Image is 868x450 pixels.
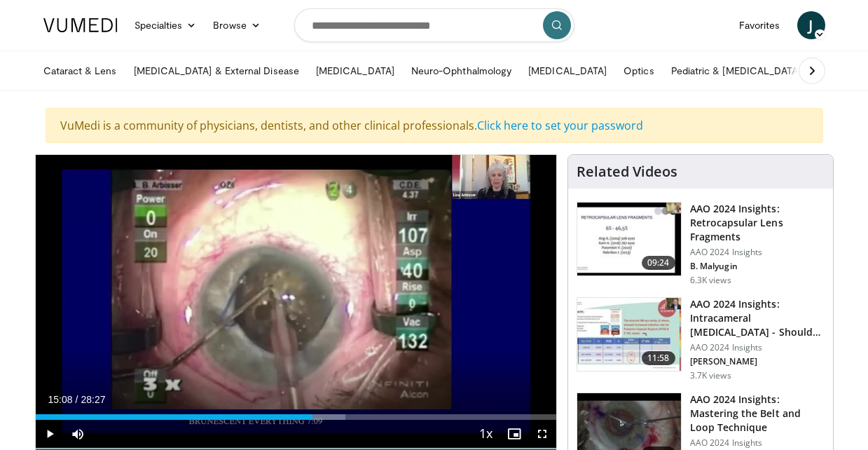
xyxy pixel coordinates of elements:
h3: AAO 2024 Insights: Retrocapsular Lens Fragments [690,202,825,244]
img: 01f52a5c-6a53-4eb2-8a1d-dad0d168ea80.150x105_q85_crop-smart_upscale.jpg [577,203,681,275]
h4: Related Videos [577,163,677,180]
p: B. Malyugin [690,261,825,272]
span: / [76,394,78,405]
span: 28:27 [81,394,105,405]
button: Playback Rate [472,420,500,448]
a: 09:24 AAO 2024 Insights: Retrocapsular Lens Fragments AAO 2024 Insights B. Malyugin 6.3K views [577,202,825,286]
h3: AAO 2024 Insights: Mastering the Belt and Loop Technique [690,393,825,435]
button: Enable picture-in-picture mode [500,420,528,448]
a: Favorites [731,11,789,39]
button: Fullscreen [528,420,556,448]
a: [MEDICAL_DATA] [520,57,615,85]
a: J [797,11,825,39]
input: Search topics, interventions [294,8,574,42]
a: [MEDICAL_DATA] [308,57,403,85]
a: [MEDICAL_DATA] & External Disease [125,57,308,85]
a: 11:58 AAO 2024 Insights: Intracameral [MEDICAL_DATA] - Should We Dilute It? … AAO 2024 Insights [... [577,297,825,381]
a: Specialties [126,11,205,39]
p: AAO 2024 Insights [690,342,825,353]
a: Optics [615,57,662,85]
div: Progress Bar [36,414,556,420]
p: AAO 2024 Insights [690,437,825,449]
img: VuMedi Logo [43,18,118,32]
video-js: Video Player [36,155,556,449]
span: 09:24 [642,256,675,270]
p: 3.7K views [690,370,731,381]
p: AAO 2024 Insights [690,247,825,258]
div: VuMedi is a community of physicians, dentists, and other clinical professionals. [46,108,823,143]
a: Pediatric & [MEDICAL_DATA] [663,57,810,85]
span: 15:08 [48,394,73,405]
h3: AAO 2024 Insights: Intracameral [MEDICAL_DATA] - Should We Dilute It? … [690,297,825,339]
a: Cataract & Lens [35,57,125,85]
span: 11:58 [642,351,675,365]
button: Mute [64,420,92,448]
p: 6.3K views [690,275,731,286]
img: de733f49-b136-4bdc-9e00-4021288efeb7.150x105_q85_crop-smart_upscale.jpg [577,298,681,371]
button: Play [36,420,64,448]
a: Click here to set your password [477,118,643,133]
p: [PERSON_NAME] [690,356,825,367]
a: Browse [205,11,269,39]
a: Neuro-Ophthalmology [403,57,520,85]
